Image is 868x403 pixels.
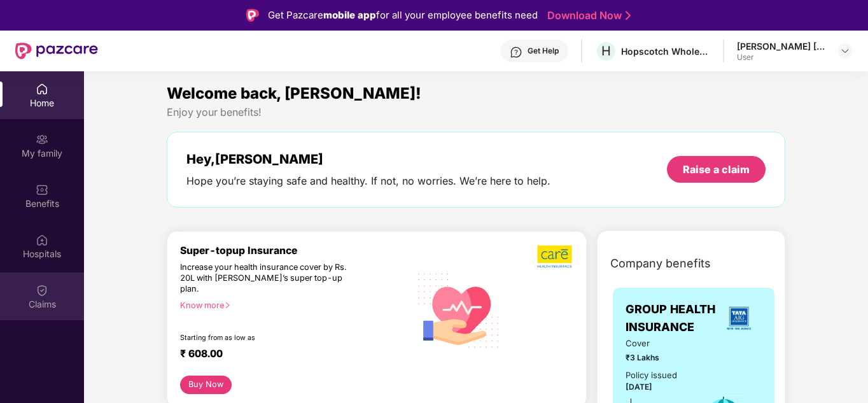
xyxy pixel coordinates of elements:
[410,260,508,360] img: svg+xml;base64,PHN2ZyB4bWxucz0iaHR0cDovL3d3dy53My5vcmcvMjAwMC9zdmciIHhtbG5zOnhsaW5rPSJodHRwOi8vd3...
[621,45,710,57] div: Hopscotch Wholesale Trading Private Limited
[186,174,550,188] div: Hope you’re staying safe and healthy. If not, no worries. We’re here to help.
[36,183,48,196] img: svg+xml;base64,PHN2ZyBpZD0iQmVuZWZpdHMiIHhtbG5zPSJodHRwOi8vd3d3LnczLm9yZy8yMDAwL3N2ZyIgd2lkdGg9Ij...
[180,262,354,295] div: Increase your health insurance cover by Rs. 20L with [PERSON_NAME]’s super top-up plan.
[323,9,376,21] strong: mobile app
[180,348,397,363] div: ₹ 608.00
[601,43,611,59] span: H
[224,302,231,309] span: right
[246,9,259,22] img: Logo
[36,83,48,95] img: svg+xml;base64,PHN2ZyBpZD0iSG9tZSIgeG1sbnM9Imh0dHA6Ly93d3cudzMub3JnLzIwMDAvc3ZnIiB3aWR0aD0iMjAiIG...
[537,244,573,269] img: b5dec4f62d2307b9de63beb79f102df3.png
[840,46,850,56] img: svg+xml;base64,PHN2ZyBpZD0iRHJvcGRvd24tMzJ4MzIiIHhtbG5zPSJodHRwOi8vd3d3LnczLm9yZy8yMDAwL3N2ZyIgd2...
[683,162,750,176] div: Raise a claim
[180,376,232,394] button: Buy Now
[180,300,402,309] div: Know more
[167,106,785,119] div: Enjoy your benefits!
[167,84,421,103] span: Welcome back, [PERSON_NAME]!
[510,46,522,59] img: svg+xml;base64,PHN2ZyBpZD0iSGVscC0zMngzMiIgeG1sbnM9Imh0dHA6Ly93d3cudzMub3JnLzIwMDAvc3ZnIiB3aWR0aD...
[626,337,685,350] span: Cover
[36,234,48,246] img: svg+xml;base64,PHN2ZyBpZD0iSG9zcGl0YWxzIiB4bWxucz0iaHR0cDovL3d3dy53My5vcmcvMjAwMC9zdmciIHdpZHRoPS...
[722,301,756,336] img: insurerLogo
[547,9,627,22] a: Download Now
[737,52,826,62] div: User
[180,244,410,257] div: Super-topup Insurance
[626,369,677,382] div: Policy issued
[180,334,356,343] div: Starting from as low as
[528,46,559,56] div: Get Help
[36,133,48,146] img: svg+xml;base64,PHN2ZyB3aWR0aD0iMjAiIGhlaWdodD0iMjAiIHZpZXdCb3g9IjAgMCAyMCAyMCIgZmlsbD0ibm9uZSIgeG...
[268,8,538,23] div: Get Pazcare for all your employee benefits need
[626,382,652,392] span: [DATE]
[626,9,631,22] img: Stroke
[610,255,711,272] span: Company benefits
[737,40,826,52] div: [PERSON_NAME] [PERSON_NAME]
[15,43,98,59] img: New Pazcare Logo
[626,351,685,364] span: ₹3 Lakhs
[186,152,550,167] div: Hey, [PERSON_NAME]
[36,284,48,297] img: svg+xml;base64,PHN2ZyBpZD0iQ2xhaW0iIHhtbG5zPSJodHRwOi8vd3d3LnczLm9yZy8yMDAwL3N2ZyIgd2lkdGg9IjIwIi...
[626,300,716,337] span: GROUP HEALTH INSURANCE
